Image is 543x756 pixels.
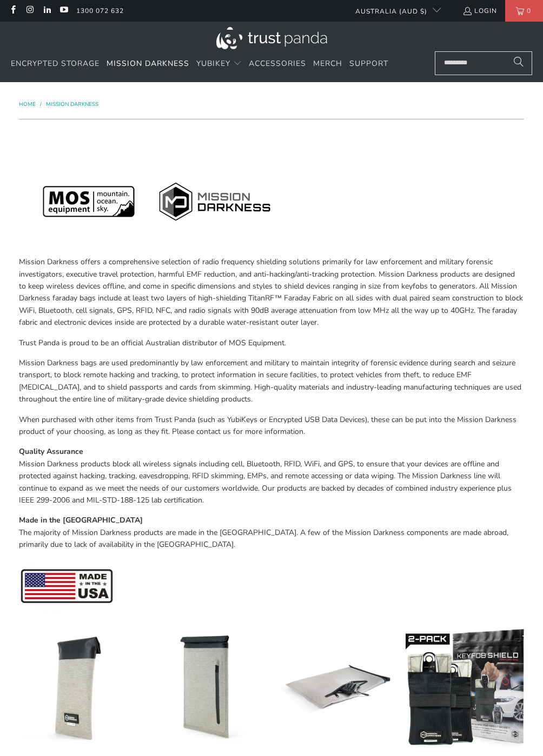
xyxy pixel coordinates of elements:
[19,101,36,108] span: Home
[19,337,524,349] p: Trust Panda is proud to be an official Australian distributor of MOS Equipment.
[107,51,189,77] a: Mission Darkness
[19,256,524,329] p: Mission Darkness offers a comprehensive selection of radio frequency shielding solutions primaril...
[435,51,532,75] input: Search...
[196,51,242,77] summary: YubiKey
[505,51,532,75] button: Search
[462,5,497,17] a: Login
[189,305,474,316] span: radio signals with 90dB average attenuation from low MHz all the way up to 40GHz
[148,628,266,746] a: Mission Darkness Dry Shield Sleeve For Tablets Mission Darkness Dry Shield Sleeve For Tablets
[19,101,37,108] a: Home
[406,628,524,746] img: Mission Darkness Faraday Bag for Keyfobs (2 pack)
[8,6,17,15] a: Trust Panda Australia on Facebook
[42,6,51,15] a: Trust Panda Australia on LinkedIn
[249,58,306,69] span: Accessories
[349,51,388,77] a: Support
[349,58,388,69] span: Support
[19,414,524,438] p: When purchased with other items from Trust Panda (such as YubiKeys or Encrypted USB Data Devices)...
[59,6,68,15] a: Trust Panda Australia on YouTube
[19,357,524,406] p: Mission Darkness bags are used predominantly by law enforcement and military to maintain integrit...
[19,446,524,506] p: Mission Darkness products block all wireless signals including cell, Bluetooth, RFID, WiFi, and G...
[313,58,342,69] span: Merch
[11,58,100,69] span: Encrypted Storage
[406,628,524,746] a: Mission Darkness Faraday Bag for Keyfobs (2 pack) Mission Darkness Faraday Bag for Keyfobs (2 pack)
[11,51,100,77] a: Encrypted Storage
[19,515,143,525] strong: Made in the [GEOGRAPHIC_DATA]
[148,628,266,746] img: Mission Darkness Dry Shield Sleeve For Tablets
[19,628,137,746] img: Mission Darkness Dry Shield Faraday Phone Sleeve - Trust Panda
[46,101,98,108] a: Mission Darkness
[76,5,124,17] a: 1300 072 632
[277,628,395,747] img: Mission Darkness Dry Shield Laptop Sleeve
[249,51,306,77] a: Accessories
[19,514,524,551] p: The majority of Mission Darkness products are made in the [GEOGRAPHIC_DATA]. A few of the Mission...
[107,58,189,69] span: Mission Darkness
[11,51,388,77] nav: Translation missing: en.navigation.header.main_nav
[19,628,137,746] a: Mission Darkness Dry Shield Faraday Phone Sleeve - Trust Panda Mission Darkness Dry Shield Farada...
[196,58,230,69] span: YubiKey
[216,27,327,49] img: Trust Panda Australia
[313,51,342,77] a: Merch
[277,628,395,747] a: Mission Darkness Dry Shield Laptop Sleeve Mission Darkness Dry Shield Laptop Sleeve
[25,6,34,15] a: Trust Panda Australia on Instagram
[19,446,83,457] strong: Quality Assurance
[40,101,42,108] span: /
